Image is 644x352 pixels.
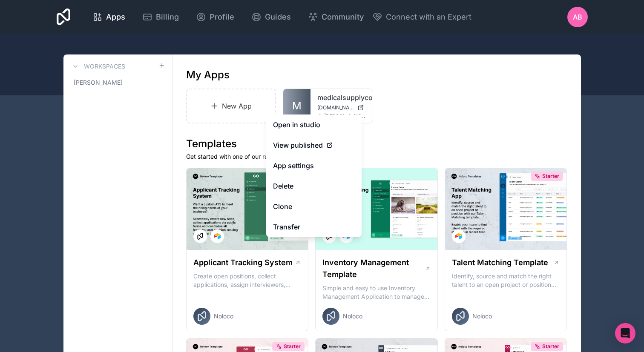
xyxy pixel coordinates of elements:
span: Starter [542,343,559,350]
span: Connect with an Expert [386,11,471,23]
button: Delete [266,176,362,196]
p: Get started with one of our ready-made templates [186,152,567,161]
a: Open in studio [266,114,362,135]
a: New App [186,89,276,123]
span: Billing [156,11,179,23]
h1: Templates [186,137,567,151]
p: Create open positions, collect applications, assign interviewers, centralise candidate feedback a... [193,272,302,289]
span: Noloco [343,312,362,321]
span: [PERSON_NAME][EMAIL_ADDRESS][DOMAIN_NAME] [324,113,366,120]
a: Community [301,8,371,26]
h1: Talent Matching Template [452,257,548,269]
a: Profile [189,8,241,26]
a: App settings [266,155,362,176]
span: View published [273,140,323,150]
span: Noloco [214,312,233,321]
a: [DOMAIN_NAME] [317,104,366,111]
span: [PERSON_NAME] [74,78,123,87]
p: Simple and easy to use Inventory Management Application to manage your stock, orders and Manufact... [322,284,431,301]
span: Profile [210,11,234,23]
a: Apps [86,8,132,26]
span: Starter [542,173,559,180]
img: Airtable Logo [455,233,462,240]
a: Guides [244,8,298,26]
h1: Inventory Management Template [322,257,425,280]
h1: Applicant Tracking System [193,257,293,269]
div: Open Intercom Messenger [615,323,635,343]
a: [PERSON_NAME] [70,75,165,90]
a: M [283,89,310,123]
h3: Workspaces [84,62,125,71]
span: Noloco [472,312,492,321]
a: View published [266,135,362,155]
span: Guides [265,11,291,23]
img: Airtable Logo [214,233,221,240]
a: Transfer [266,217,362,237]
span: AB [573,12,582,22]
span: Starter [284,343,301,350]
a: Billing [135,8,186,26]
span: Community [322,11,364,23]
p: Identify, source and match the right talent to an open project or position with our Talent Matchi... [452,272,560,289]
span: Apps [106,11,125,23]
span: M [292,99,302,113]
a: Workspaces [70,61,125,72]
button: Connect with an Expert [372,11,471,23]
a: medicalsupplyconcierege [317,92,366,103]
a: Clone [266,196,362,217]
h1: My Apps [186,68,230,82]
span: [DOMAIN_NAME] [317,104,354,111]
